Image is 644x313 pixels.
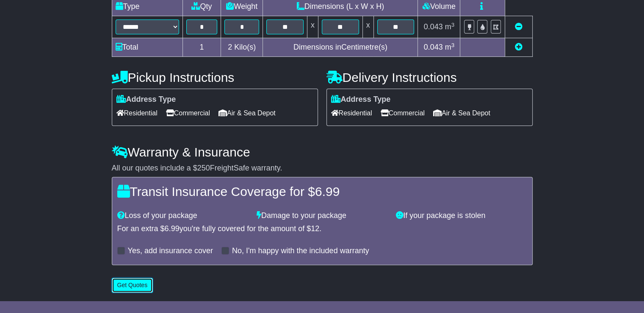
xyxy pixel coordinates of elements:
div: If your package is stolen [392,211,531,221]
span: 2 [228,43,232,51]
label: No, I'm happy with the included warranty [232,246,369,256]
td: Dimensions in Centimetre(s) [263,38,418,57]
span: Residential [116,106,158,120]
h4: Delivery Instructions [326,70,533,84]
span: 12 [311,224,319,233]
span: 250 [197,164,210,172]
td: Total [112,38,182,57]
a: Remove this item [515,22,522,31]
span: 6.99 [315,184,340,198]
span: m [445,22,455,31]
td: x [362,16,373,38]
span: m [445,43,455,51]
div: Damage to your package [252,211,392,221]
div: For an extra $ you're fully covered for the amount of $ . [117,224,527,234]
div: Loss of your package [113,211,252,221]
h4: Transit Insurance Coverage for $ [117,184,527,198]
td: x [307,16,318,38]
sup: 3 [451,42,455,48]
a: Add new item [515,43,522,51]
button: Get Quotes [112,278,153,293]
sup: 3 [451,22,455,28]
div: All our quotes include a $ FreightSafe warranty. [112,164,533,173]
span: 0.043 [424,43,443,51]
h4: Pickup Instructions [112,70,318,84]
label: Address Type [116,95,176,104]
span: Commercial [166,106,210,120]
span: Commercial [381,106,425,120]
label: Yes, add insurance cover [128,246,213,256]
label: Address Type [331,95,391,104]
td: 1 [182,38,221,57]
span: Residential [331,106,372,120]
span: Air & Sea Depot [218,106,276,120]
td: Kilo(s) [221,38,263,57]
span: Air & Sea Depot [433,106,490,120]
h4: Warranty & Insurance [112,145,533,159]
span: 6.99 [165,224,180,233]
span: 0.043 [424,22,443,31]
